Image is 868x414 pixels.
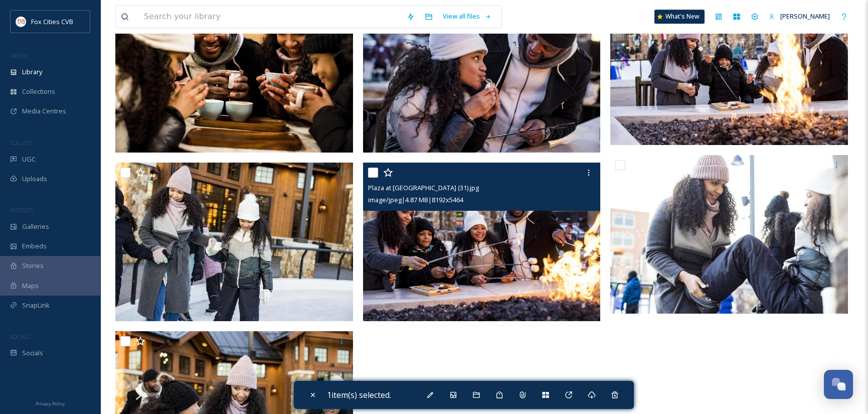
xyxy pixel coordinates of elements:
[36,400,65,407] span: Privacy Policy
[10,139,32,147] span: COLLECT
[22,155,36,164] span: UGC
[824,370,853,399] button: Open Chat
[368,183,479,192] span: Plaza at [GEOGRAPHIC_DATA] (31).jpg
[22,261,44,270] span: Stories
[10,52,28,59] span: MEDIA
[438,7,496,26] a: View all files
[22,301,50,310] span: SnapLink
[115,163,353,321] img: Plaza at Gateway Park (17).jpg
[368,195,463,204] span: image/jpeg | 4.87 MB | 8192 x 5464
[780,12,830,21] span: [PERSON_NAME]
[764,7,835,26] a: [PERSON_NAME]
[654,10,705,24] a: What's New
[22,87,55,96] span: Collections
[10,206,33,214] span: WIDGETS
[10,333,30,340] span: SOCIALS
[139,6,402,28] input: Search your library
[22,348,43,358] span: Socials
[31,17,73,26] span: Fox Cities CVB
[610,155,848,314] img: Plaza at Gateway Park (7).jpg
[22,222,49,231] span: Galleries
[327,389,391,400] span: 1 item(s) selected.
[16,17,26,27] img: images.png
[22,106,66,116] span: Media Centres
[22,281,39,291] span: Maps
[36,397,65,409] a: Privacy Policy
[22,67,42,77] span: Library
[22,241,47,251] span: Embeds
[363,163,601,321] img: Plaza at Gateway Park (31).jpg
[22,174,47,184] span: Uploads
